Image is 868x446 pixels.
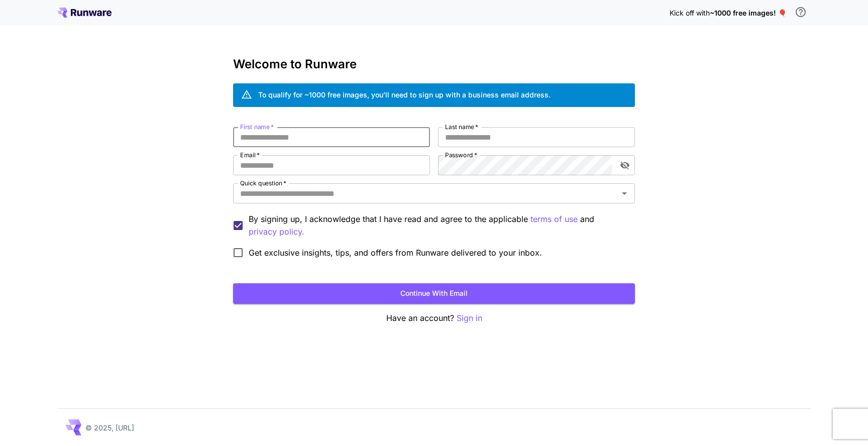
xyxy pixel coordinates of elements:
span: Kick off with [670,9,710,17]
button: toggle password visibility [616,156,634,174]
button: By signing up, I acknowledge that I have read and agree to the applicable terms of use and [249,226,304,238]
button: Sign in [457,312,482,324]
button: In order to qualify for free credit, you need to sign up with a business email address and click ... [791,2,811,22]
h3: Welcome to Runware [233,57,635,71]
button: Continue with email [233,283,635,304]
p: © 2025, [URL] [85,422,134,433]
p: Have an account? [233,312,635,324]
label: Quick question [240,179,286,187]
p: privacy policy. [249,226,304,238]
span: Get exclusive insights, tips, and offers from Runware delivered to your inbox. [249,247,542,259]
label: Password [445,151,477,159]
label: Last name [445,123,478,131]
button: Open [617,186,631,200]
label: First name [240,123,274,131]
div: To qualify for ~1000 free images, you’ll need to sign up with a business email address. [258,89,551,100]
span: ~1000 free images! 🎈 [710,9,787,17]
label: Email [240,151,260,159]
p: By signing up, I acknowledge that I have read and agree to the applicable and [249,213,627,238]
button: By signing up, I acknowledge that I have read and agree to the applicable and privacy policy. [530,213,578,226]
p: terms of use [530,213,578,226]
